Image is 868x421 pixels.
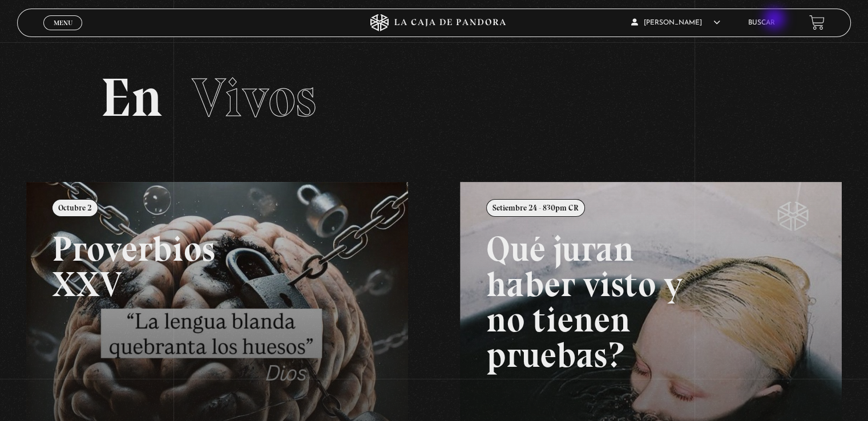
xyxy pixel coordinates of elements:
[54,19,72,26] span: Menu
[809,15,825,30] a: View your shopping cart
[192,65,316,130] span: Vivos
[100,71,767,125] h2: En
[631,19,720,26] span: [PERSON_NAME]
[748,19,775,26] a: Buscar
[50,29,76,37] span: Cerrar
